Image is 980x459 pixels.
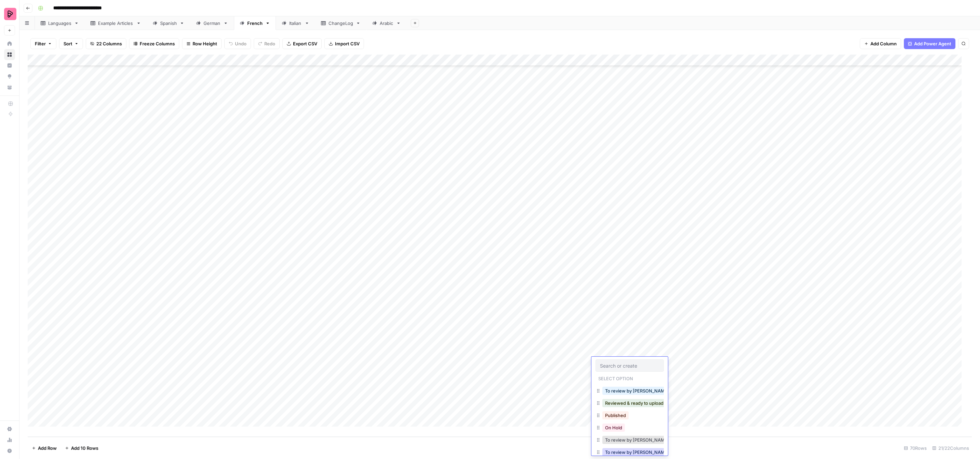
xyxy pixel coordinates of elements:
button: Redo [254,38,280,49]
div: French [247,20,263,27]
button: Sort [59,38,83,49]
span: Add Row [38,445,57,451]
a: Settings [4,424,15,434]
a: French [234,16,276,30]
div: German [204,20,221,27]
div: Published [596,410,664,422]
span: Row Height [193,40,217,47]
a: Opportunities [4,71,15,82]
p: Select option [596,374,636,382]
button: Undo [224,38,251,49]
input: Search or create [600,362,659,369]
button: To review by [PERSON_NAME] [602,436,672,444]
button: 22 Columns [86,38,126,49]
button: Workspace: Preply [4,5,15,23]
a: Home [4,38,15,49]
a: Usage [4,434,15,445]
span: Freeze Columns [140,40,175,47]
span: Import CSV [335,40,360,47]
span: Undo [235,40,247,47]
div: Arabic [380,20,393,27]
span: Redo [264,40,275,47]
button: Published [602,411,629,419]
span: Add 10 Rows [71,445,98,451]
a: Browse [4,49,15,60]
button: Add 10 Rows [61,443,102,454]
button: Add Column [860,38,901,49]
button: Filter [30,38,56,49]
a: German [190,16,234,30]
div: 21/22 Columns [929,443,972,454]
div: On Hold [596,422,664,434]
span: Add Column [870,40,897,47]
div: To review by [PERSON_NAME] [596,447,664,459]
a: Your Data [4,82,15,93]
span: Sort [64,40,72,47]
div: 70 Rows [901,443,929,454]
span: Add Power Agent [914,40,951,47]
div: ChangeLog [328,20,353,27]
button: Freeze Columns [129,38,179,49]
button: Help + Support [4,445,15,456]
button: Add Row [28,443,61,454]
a: ChangeLog [315,16,366,30]
button: Row Height [182,38,222,49]
button: To review by [PERSON_NAME] [602,387,672,395]
a: Example Articles [85,16,147,30]
a: Spanish [147,16,190,30]
div: Languages [48,20,71,27]
button: Import CSV [324,38,364,49]
div: Italian [289,20,302,27]
div: Spanish [160,20,177,27]
span: Filter [35,40,46,47]
div: Reviewed & ready to upload [596,398,664,410]
a: Arabic [366,16,407,30]
a: Italian [276,16,315,30]
button: Add Power Agent [904,38,955,49]
div: To review by [PERSON_NAME] [596,434,664,447]
img: Preply Logo [4,8,16,20]
button: Reviewed & ready to upload [602,399,666,407]
button: To review by [PERSON_NAME] [602,448,672,456]
a: Insights [4,60,15,71]
span: Export CSV [293,40,317,47]
button: On Hold [602,424,625,432]
div: Example Articles [98,20,134,27]
span: 22 Columns [96,40,122,47]
button: Export CSV [282,38,322,49]
a: Languages [35,16,85,30]
div: To review by [PERSON_NAME] [596,385,664,398]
